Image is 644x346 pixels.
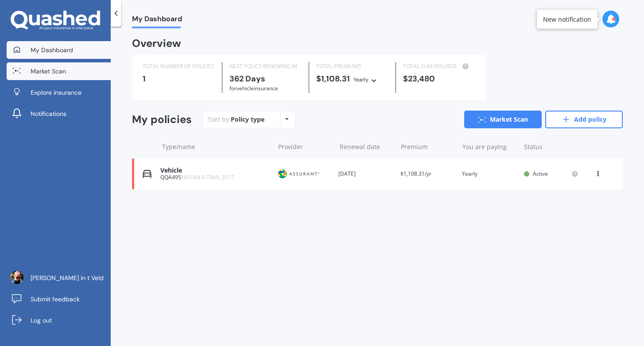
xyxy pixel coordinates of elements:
[462,169,516,178] div: Yearly
[403,74,475,83] div: $23,480
[229,62,302,71] div: NEXT POLICY RENEWING IN
[7,290,111,308] a: Submit feedback
[229,85,278,92] span: for Vehicle insurance
[208,115,264,124] div: Sort by:
[400,170,431,177] span: $1,108.31/yr
[181,173,234,181] span: NISSAN X-TRAIL 2017
[160,174,270,181] div: QQA495
[132,15,182,27] span: My Dashboard
[10,271,23,284] img: c97630cd7004cb3bfa818e0e36254001
[278,142,333,151] div: Provider
[401,142,455,151] div: Premium
[524,142,578,151] div: Status
[31,88,81,97] span: Explore insurance
[31,67,66,76] span: Market Scan
[7,62,111,80] a: Market Scan
[231,115,264,124] div: Policy type
[143,74,215,83] div: 1
[31,295,80,304] span: Submit feedback
[533,170,548,177] span: Active
[545,111,623,128] a: Add policy
[338,169,393,178] div: [DATE]
[277,165,321,182] img: Protecta
[143,62,215,71] div: TOTAL NUMBER OF POLICIES
[31,273,104,282] span: [PERSON_NAME] in t Veld
[464,111,542,128] a: Market Scan
[143,169,151,178] img: Vehicle
[353,75,369,84] div: Yearly
[7,84,111,101] a: Explore insurance
[31,316,52,325] span: Log out
[340,142,394,151] div: Renewal date
[7,311,111,329] a: Log out
[7,41,111,59] a: My Dashboard
[132,113,192,126] div: My policies
[316,62,388,71] div: TOTAL PREMIUMS
[403,62,475,71] div: TOTAL SUM INSURED
[162,142,271,151] div: Type/name
[160,167,270,174] div: Vehicle
[31,109,66,118] span: Notifications
[7,269,111,287] a: [PERSON_NAME] in t Veld
[31,46,73,54] span: My Dashboard
[7,105,111,123] a: Notifications
[229,73,265,84] b: 362 Days
[316,74,388,84] div: $1,108.31
[132,39,181,48] div: Overview
[543,15,591,23] div: New notification
[462,142,517,151] div: You are paying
